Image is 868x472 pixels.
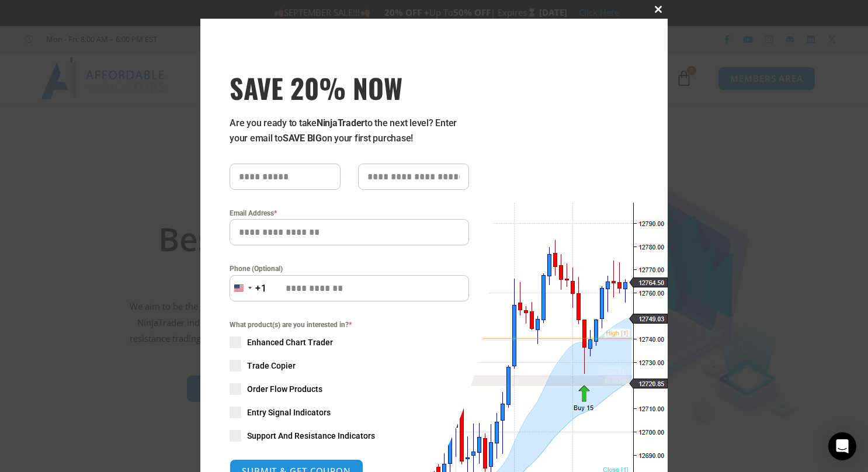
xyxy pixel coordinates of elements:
[230,275,267,301] button: Selected country
[317,117,364,129] strong: NinjaTrader
[230,263,469,275] label: Phone (Optional)
[283,133,322,144] strong: SAVE BIG
[230,116,469,146] p: Are you ready to take to the next level? Enter your email to on your first purchase!
[247,360,296,372] span: Trade Copier
[230,360,469,372] label: Trade Copier
[247,407,331,418] span: Entry Signal Indicators
[247,336,333,348] span: Enhanced Chart Trader
[255,281,267,296] div: +1
[230,71,469,104] span: SAVE 20% NOW
[828,432,856,460] div: Open Intercom Messenger
[230,336,469,348] label: Enhanced Chart Trader
[230,407,469,418] label: Entry Signal Indicators
[230,430,469,442] label: Support And Resistance Indicators
[247,383,322,395] span: Order Flow Products
[230,319,469,331] span: What product(s) are you interested in?
[247,430,375,442] span: Support And Resistance Indicators
[230,383,469,395] label: Order Flow Products
[230,207,469,219] label: Email Address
